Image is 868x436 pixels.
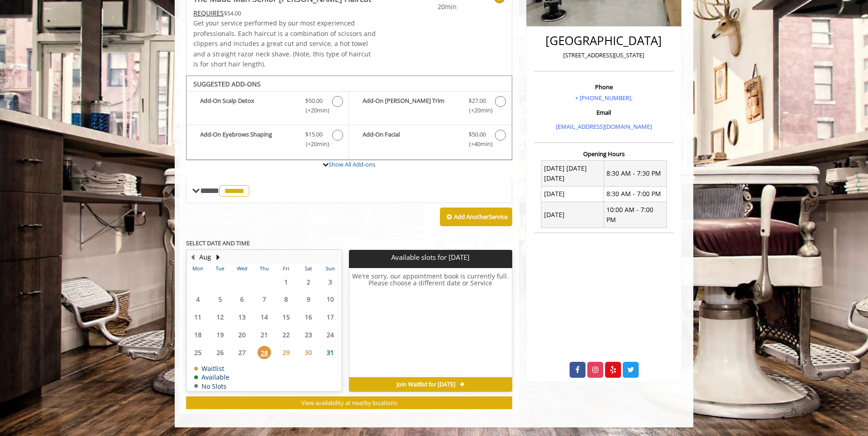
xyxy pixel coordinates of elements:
[536,84,671,90] h3: Phone
[186,396,512,410] button: View availability at nearby locations
[305,130,323,139] span: $15.00
[302,346,315,359] span: 30
[604,186,666,202] td: 8:30 AM - 7:00 PM
[536,51,671,60] p: [STREET_ADDRESS][US_STATE]
[275,344,297,361] td: Select day29
[214,252,222,262] button: Next Month
[469,130,486,139] span: $50.00
[231,264,253,273] th: Wed
[193,8,376,18] div: $54.00
[193,80,261,88] b: SUGGESTED ADD-ONS
[319,344,342,361] td: Select day31
[469,96,486,106] span: $27.00
[186,239,250,247] b: SELECT DATE AND TIME
[349,273,511,374] h6: We're sorry, our appointment book is currently full. Please choose a different date or Service
[363,130,459,149] b: Add-On Facial
[186,76,512,160] div: The Made Man Senior Barber Haircut Add-onS
[209,264,231,273] th: Tue
[363,96,459,115] b: Add-On [PERSON_NAME] Trim
[604,202,666,228] td: 10:00 AM - 7:00 PM
[257,346,271,359] span: 28
[403,2,457,12] span: 20min
[253,264,275,273] th: Thu
[604,161,666,187] td: 8:30 AM - 7:30 PM
[536,109,671,116] h3: Email
[440,208,512,227] button: Add AnotherService
[353,96,507,117] label: Add-On Beard Trim
[199,252,211,262] button: Aug
[541,202,604,228] td: [DATE]
[297,264,319,273] th: Sat
[191,130,344,151] label: Add-On Eyebrows Shaping
[301,106,328,115] span: (+20min )
[193,18,376,69] p: Get your service performed by our most experienced professionals. Each haircut is a combination o...
[187,264,209,273] th: Mon
[541,161,604,187] td: [DATE] [DATE] [DATE]
[200,130,296,149] b: Add-On Eyebrows Shaping
[194,374,229,380] td: Available
[194,365,229,372] td: Waitlist
[541,186,604,202] td: [DATE]
[189,252,196,262] button: Previous Month
[534,151,674,157] h3: Opening Hours
[297,344,319,361] td: Select day30
[305,96,323,106] span: $50.00
[397,381,455,388] span: Join Waitlist for [DATE]
[556,122,652,131] a: [EMAIL_ADDRESS][DOMAIN_NAME]
[464,139,490,149] span: (+40min )
[323,346,337,359] span: 31
[279,346,293,359] span: 29
[191,96,344,117] label: Add-On Scalp Detox
[536,34,671,47] h2: [GEOGRAPHIC_DATA]
[275,264,297,273] th: Fri
[194,383,229,390] td: No Slots
[353,130,507,151] label: Add-On Facial
[301,399,397,407] span: View availability at nearby locations
[464,106,490,115] span: (+20min )
[328,160,375,168] a: Show All Add-ons
[200,96,296,115] b: Add-On Scalp Detox
[193,9,224,17] span: This service needs some Advance to be paid before we block your appointment
[353,253,508,261] p: Available slots for [DATE]
[454,213,508,221] b: Add Another Service
[575,94,632,102] a: + [PHONE_NUMBER].
[253,344,275,361] td: Select day28
[319,264,342,273] th: Sun
[301,139,328,149] span: (+20min )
